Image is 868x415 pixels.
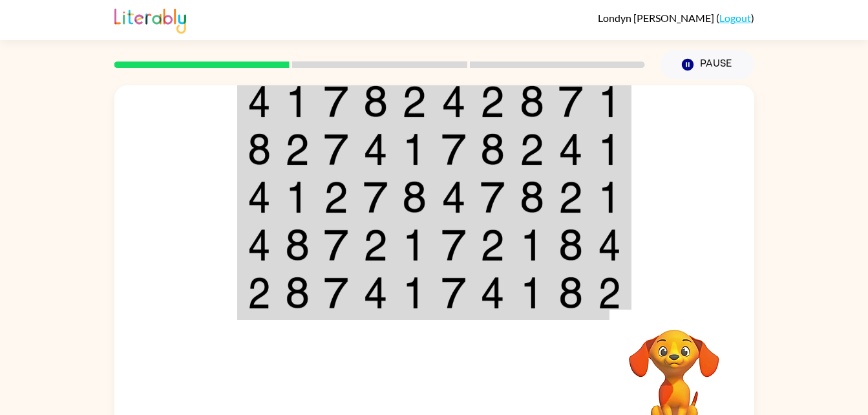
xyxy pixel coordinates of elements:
img: 1 [402,133,427,165]
img: 2 [248,277,271,309]
img: 4 [363,277,388,309]
img: 2 [558,181,583,213]
img: 4 [248,181,271,213]
img: 8 [248,133,271,165]
img: 2 [285,133,310,165]
img: 4 [480,277,505,309]
img: 1 [285,85,310,118]
img: 2 [324,181,348,213]
img: 2 [363,229,388,261]
img: 7 [363,181,388,213]
img: 7 [324,133,348,165]
img: 4 [598,229,621,261]
img: 2 [402,85,427,118]
img: 1 [520,277,544,309]
img: 7 [324,229,348,261]
img: 7 [324,85,348,118]
img: 1 [402,277,427,309]
img: 2 [598,277,621,309]
div: ( ) [598,12,754,24]
img: 7 [441,133,466,165]
img: 4 [363,133,388,165]
img: 8 [520,85,544,118]
img: 1 [285,181,310,213]
img: 2 [480,229,505,261]
img: 2 [520,133,544,165]
img: 2 [480,85,505,118]
img: 4 [441,85,466,118]
img: 7 [441,229,466,261]
img: 4 [248,85,271,118]
img: 8 [480,133,505,165]
img: 8 [558,229,583,261]
span: Londyn [PERSON_NAME] [598,12,716,24]
img: 8 [402,181,427,213]
img: 1 [520,229,544,261]
img: 4 [558,133,583,165]
img: 8 [520,181,544,213]
img: Literably [114,5,186,34]
a: Logout [719,12,751,24]
button: Pause [661,50,754,80]
img: 1 [598,85,621,118]
img: 8 [363,85,388,118]
img: 7 [324,277,348,309]
img: 8 [285,229,310,261]
img: 7 [441,277,466,309]
img: 7 [480,181,505,213]
img: 1 [598,181,621,213]
img: 8 [285,277,310,309]
img: 4 [248,229,271,261]
img: 4 [441,181,466,213]
img: 1 [402,229,427,261]
img: 7 [558,85,583,118]
img: 1 [598,133,621,165]
img: 8 [558,277,583,309]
